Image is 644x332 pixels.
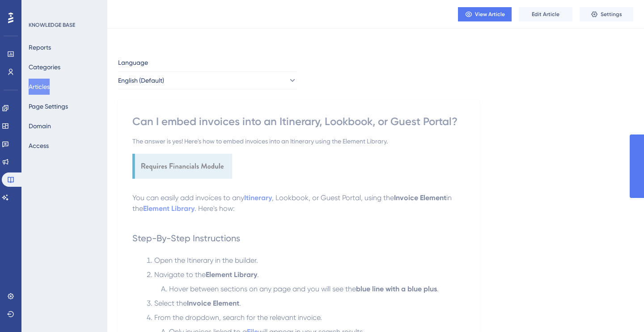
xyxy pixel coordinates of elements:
[187,299,239,307] strong: Invoice Element
[154,256,258,265] span: Open the Itinerary in the builder.
[29,79,50,95] button: Articles
[257,270,259,279] span: .
[154,299,187,307] span: Select the
[394,193,446,202] strong: Invoice Element
[437,285,439,293] span: .
[29,118,51,134] button: Domain
[29,39,51,55] button: Reports
[29,138,49,154] button: Access
[29,59,60,75] button: Categories
[272,193,394,202] span: , Lookbook, or Guest Portal, using the
[132,193,453,213] span: in the
[118,71,297,89] button: English (Default)
[195,204,235,213] span: . Here's how:
[132,233,240,244] span: Step-By-Step Instructions
[29,98,68,114] button: Page Settings
[132,136,465,147] div: The answer is yes! Here's how to embed invoices into an Itinerary using the Element Library.
[244,193,272,202] a: Itinerary
[154,313,322,322] span: From the dropdown, search for the relevant invoice.
[519,7,572,21] button: Edit Article
[206,270,257,279] strong: Element Library
[169,285,356,293] span: Hover between sections on any page and you will see the
[143,204,195,213] a: Element Library
[458,7,512,21] button: View Article
[532,11,559,18] span: Edit Article
[606,297,633,324] iframe: UserGuiding AI Assistant Launcher
[601,11,622,18] span: Settings
[118,75,164,86] span: English (Default)
[356,285,437,293] strong: blue line with a blue plus
[118,57,148,68] span: Language
[29,21,75,29] div: KNOWLEDGE BASE
[475,11,505,18] span: View Article
[154,270,206,279] span: Navigate to the
[132,193,244,202] span: You can easily add invoices to any
[580,7,633,21] button: Settings
[239,299,241,307] span: .
[132,114,465,129] div: Can I embed invoices into an Itinerary, Lookbook, or Guest Portal?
